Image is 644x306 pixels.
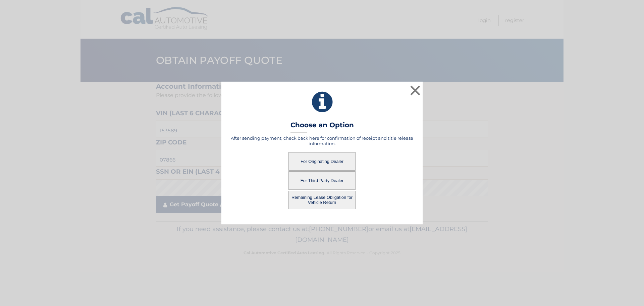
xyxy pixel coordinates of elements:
h5: After sending payment, check back here for confirmation of receipt and title release information. [230,135,414,146]
h3: Choose an Option [290,121,354,133]
button: For Originating Dealer [288,152,356,171]
button: × [409,84,422,97]
button: For Third Party Dealer [288,171,356,190]
button: Remaining Lease Obligation for Vehicle Return [288,191,356,209]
